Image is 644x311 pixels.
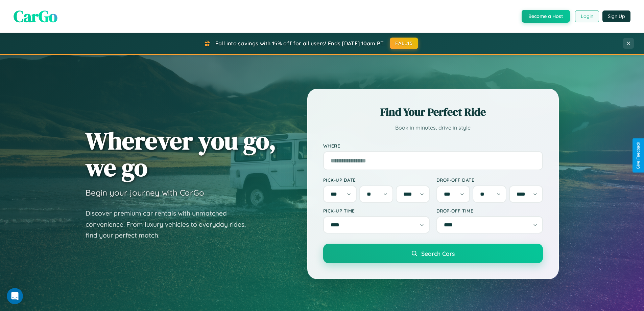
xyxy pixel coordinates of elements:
div: Give Feedback [636,142,641,169]
h3: Begin your journey with CarGo [86,187,204,198]
label: Where [323,143,543,149]
button: Login [575,10,599,22]
h1: Wherever you go, we go [86,127,276,181]
p: Discover premium car rentals with unmatched convenience. From luxury vehicles to everyday rides, ... [86,208,255,241]
button: FALL15 [390,38,418,49]
button: Become a Host [522,10,570,23]
label: Drop-off Time [436,208,543,214]
p: Book in minutes, drive in style [323,123,543,133]
span: CarGo [14,5,57,27]
h2: Find Your Perfect Ride [323,105,543,119]
span: Search Cars [421,250,455,257]
button: Search Cars [323,244,543,263]
span: Fall into savings with 15% off for all users! Ends [DATE] 10am PT. [215,40,385,47]
button: Sign Up [602,10,630,22]
iframe: Intercom live chat [7,288,23,304]
label: Drop-off Date [436,177,543,183]
label: Pick-up Date [323,177,430,183]
label: Pick-up Time [323,208,430,214]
